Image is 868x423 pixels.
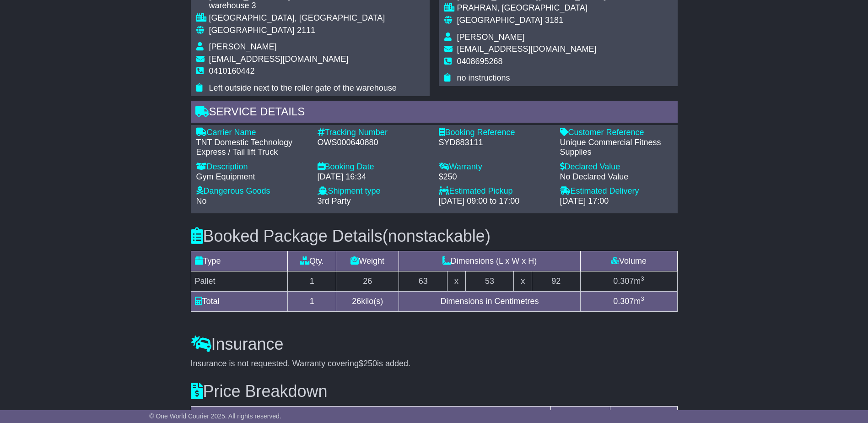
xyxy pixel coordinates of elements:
div: Booking Date [318,162,430,172]
div: Warranty [439,162,551,172]
span: (nonstackable) [383,227,491,245]
span: [EMAIL_ADDRESS][DOMAIN_NAME] [209,54,349,64]
div: warehouse 3 [209,1,397,11]
span: $250 [359,359,377,368]
td: Total [191,292,288,312]
td: kilo(s) [336,292,399,312]
div: Service Details [191,101,678,125]
span: Left outside next to the roller gate of the warehouse [209,83,397,92]
span: [PERSON_NAME] [457,33,525,42]
td: 53 [465,271,514,292]
h3: Insurance [191,335,678,353]
div: SYD883111 [439,138,551,148]
div: Estimated Delivery [560,186,672,196]
td: x [447,271,465,292]
span: 3rd Party [318,196,351,206]
sup: 3 [641,275,644,282]
div: Insurance is not requested. Warranty covering is added. [191,359,678,369]
td: m [580,292,677,312]
div: Tracking Number [318,128,430,138]
span: 26 [352,297,361,306]
div: [DATE] 17:00 [560,196,672,206]
span: [PERSON_NAME] [209,42,277,51]
sup: 3 [641,295,644,302]
div: Customer Reference [560,128,672,138]
div: PRAHRAN, [GEOGRAPHIC_DATA] [457,3,606,13]
td: 26 [336,271,399,292]
td: Volume [580,251,677,271]
div: [DATE] 16:34 [318,172,430,182]
span: No [196,196,207,206]
h3: Booked Package Details [191,227,678,245]
span: [GEOGRAPHIC_DATA] [457,16,543,25]
div: Carrier Name [196,128,308,138]
td: Dimensions in Centimetres [399,292,580,312]
span: © One World Courier 2025. All rights reserved. [149,412,281,420]
div: [DATE] 09:00 to 17:00 [439,196,551,206]
span: [EMAIL_ADDRESS][DOMAIN_NAME] [457,44,597,54]
div: No Declared Value [560,172,672,182]
div: TNT Domestic Technology Express / Tail lift Truck [196,138,308,157]
div: Gym Equipment [196,172,308,182]
div: Dangerous Goods [196,186,308,196]
td: 1 [288,271,336,292]
h3: Price Breakdown [191,382,678,401]
div: [GEOGRAPHIC_DATA], [GEOGRAPHIC_DATA] [209,13,397,23]
td: 63 [399,271,447,292]
td: Qty. [288,251,336,271]
td: m [580,271,677,292]
div: Declared Value [560,162,672,172]
span: 0410160442 [209,66,255,76]
td: 1 [288,292,336,312]
div: Unique Commercial Fitness Supplies [560,138,672,157]
td: 92 [532,271,580,292]
div: OWS000640880 [318,138,430,148]
div: $250 [439,172,551,182]
td: Pallet [191,271,288,292]
span: 2111 [297,26,315,35]
td: Dimensions (L x W x H) [399,251,580,271]
td: x [514,271,532,292]
span: 0.307 [613,277,634,286]
span: [GEOGRAPHIC_DATA] [209,26,295,35]
div: Estimated Pickup [439,186,551,196]
td: Weight [336,251,399,271]
div: Description [196,162,308,172]
span: 0408695268 [457,57,503,66]
div: Shipment type [318,186,430,196]
span: 0.307 [613,297,634,306]
span: no instructions [457,73,510,82]
td: Type [191,251,288,271]
span: 3181 [545,16,563,25]
div: Booking Reference [439,128,551,138]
